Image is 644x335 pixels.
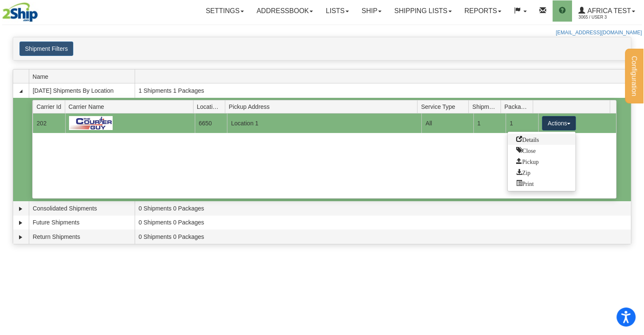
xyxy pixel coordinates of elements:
a: Expand [17,219,25,227]
a: Request a carrier pickup [508,156,575,167]
a: Addressbook [250,0,320,22]
a: Zip and Download All Shipping Documents [508,167,575,178]
span: Africa Test [585,7,631,14]
a: [EMAIL_ADDRESS][DOMAIN_NAME] [556,30,642,36]
a: Close this group [508,145,575,156]
span: Name [33,70,135,83]
span: Service Type [421,100,468,113]
a: Africa Test 3065 / User 3 [572,0,641,22]
td: [DATE] Shipments By Location [29,83,135,98]
span: Packages [504,100,533,113]
td: Consolidated Shipments [29,201,135,216]
span: Print [516,180,533,186]
button: Actions [542,116,576,130]
td: Future Shipments [29,216,135,230]
td: 1 Shipments 1 Packages [135,83,631,98]
td: Location 1 [227,114,421,133]
td: 1 [506,114,538,133]
span: Close [516,147,536,153]
a: Ship [355,0,388,22]
span: Details [516,136,539,142]
span: Pickup [516,158,539,164]
button: Shipment Filters [19,42,73,56]
button: Configuration [625,49,643,103]
img: Courier Guy [69,116,113,130]
a: Collapse [17,87,25,95]
td: Return Shipments [29,230,135,244]
td: All [421,114,473,133]
td: 6650 [195,114,227,133]
span: Carrier Name [69,100,193,113]
a: Expand [17,205,25,213]
span: Shipments [472,100,500,113]
span: Carrier Id [36,100,65,113]
span: Location Id [197,100,225,113]
td: 0 Shipments 0 Packages [135,201,631,216]
a: Settings [199,0,250,22]
a: Shipping lists [388,0,458,22]
span: 3065 / User 3 [578,13,642,22]
span: Pickup Address [229,100,417,113]
td: 1 [473,114,506,133]
a: Expand [17,233,25,241]
span: Zip [516,169,530,175]
td: 202 [33,114,65,133]
a: Print or Download All Shipping Documents in one file [508,178,575,189]
td: 0 Shipments 0 Packages [135,216,631,230]
a: Lists [319,0,355,22]
a: Reports [458,0,508,22]
img: logo3065.jpg [2,2,39,24]
a: Go to Details view [508,134,575,145]
td: 0 Shipments 0 Packages [135,230,631,244]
